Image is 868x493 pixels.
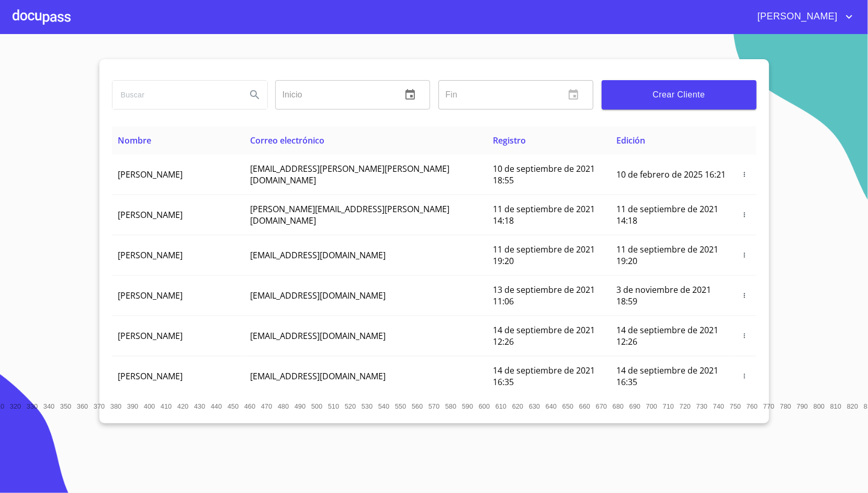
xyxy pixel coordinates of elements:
span: [PERSON_NAME] [118,290,183,301]
span: 11 de septiembre de 2021 14:18 [616,203,718,226]
span: 11 de septiembre de 2021 19:20 [616,244,718,267]
button: 380 [108,398,125,415]
span: 370 [94,402,105,410]
span: 390 [127,402,138,410]
span: 720 [680,402,691,410]
span: 510 [328,402,339,410]
span: [PERSON_NAME] [118,169,183,180]
span: [PERSON_NAME] [118,330,183,342]
button: Search [242,82,267,107]
span: 650 [562,402,573,410]
span: 3 de noviembre de 2021 18:59 [616,284,711,307]
button: 400 [141,398,158,415]
span: 14 de septiembre de 2021 16:35 [616,365,718,388]
span: 500 [311,402,322,410]
span: 490 [295,402,306,410]
span: 800 [814,402,825,410]
span: 690 [629,402,640,410]
button: 590 [459,398,476,415]
button: 430 [191,398,208,415]
span: 560 [412,402,423,410]
button: 640 [543,398,560,415]
span: 710 [663,402,674,410]
button: 630 [526,398,543,415]
span: 450 [228,402,239,410]
span: 540 [378,402,389,410]
span: 410 [161,402,172,410]
button: 600 [476,398,493,415]
button: 470 [258,398,275,415]
button: account of current user [750,8,855,25]
span: 460 [244,402,255,410]
span: 600 [479,402,490,410]
span: 14 de septiembre de 2021 16:35 [493,365,595,388]
span: Crear Cliente [610,87,748,102]
button: 690 [627,398,644,415]
span: Correo electrónico [250,135,324,146]
button: 330 [24,398,41,415]
span: 760 [747,402,758,410]
span: 10 de septiembre de 2021 18:55 [493,163,595,186]
button: 410 [158,398,175,415]
button: 520 [342,398,359,415]
button: 530 [359,398,376,415]
span: 660 [579,402,590,410]
button: 550 [392,398,409,415]
span: 610 [495,402,506,410]
button: 370 [91,398,108,415]
button: 650 [560,398,577,415]
span: 680 [613,402,624,410]
span: Nombre [118,135,152,146]
span: 520 [345,402,356,410]
button: 780 [777,398,794,415]
span: 810 [830,402,841,410]
span: 350 [60,402,71,410]
button: 760 [744,398,761,415]
span: 630 [529,402,540,410]
button: 750 [727,398,744,415]
button: 560 [409,398,426,415]
span: 360 [77,402,88,410]
span: 580 [445,402,456,410]
span: [PERSON_NAME][EMAIL_ADDRESS][PERSON_NAME][DOMAIN_NAME] [250,203,449,226]
span: [EMAIL_ADDRESS][DOMAIN_NAME] [250,330,386,342]
button: 620 [510,398,526,415]
span: 740 [713,402,724,410]
button: 540 [376,398,392,415]
span: [PERSON_NAME] [750,8,843,25]
button: 450 [225,398,242,415]
button: 570 [426,398,443,415]
button: 770 [761,398,777,415]
span: 670 [596,402,607,410]
button: 720 [677,398,694,415]
span: 790 [797,402,808,410]
span: 770 [763,402,774,410]
button: 670 [593,398,610,415]
button: 810 [828,398,844,415]
button: 390 [125,398,141,415]
button: 340 [41,398,58,415]
span: [PERSON_NAME] [118,249,183,261]
button: 500 [309,398,325,415]
span: 570 [429,402,439,410]
button: 350 [58,398,74,415]
button: 710 [660,398,677,415]
button: 460 [242,398,258,415]
span: 430 [194,402,205,410]
button: 440 [208,398,225,415]
span: [EMAIL_ADDRESS][DOMAIN_NAME] [250,290,386,301]
span: 320 [10,402,21,410]
span: [EMAIL_ADDRESS][DOMAIN_NAME] [250,249,386,261]
button: 420 [175,398,191,415]
span: [EMAIL_ADDRESS][PERSON_NAME][PERSON_NAME][DOMAIN_NAME] [250,163,449,186]
span: 730 [696,402,707,410]
span: 480 [278,402,289,410]
span: 340 [43,402,54,410]
span: Edición [616,135,645,146]
span: Registro [493,135,526,146]
span: 380 [110,402,121,410]
button: 790 [794,398,811,415]
input: search [112,81,238,109]
span: 10 de febrero de 2025 16:21 [616,169,726,180]
span: 550 [395,402,406,410]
